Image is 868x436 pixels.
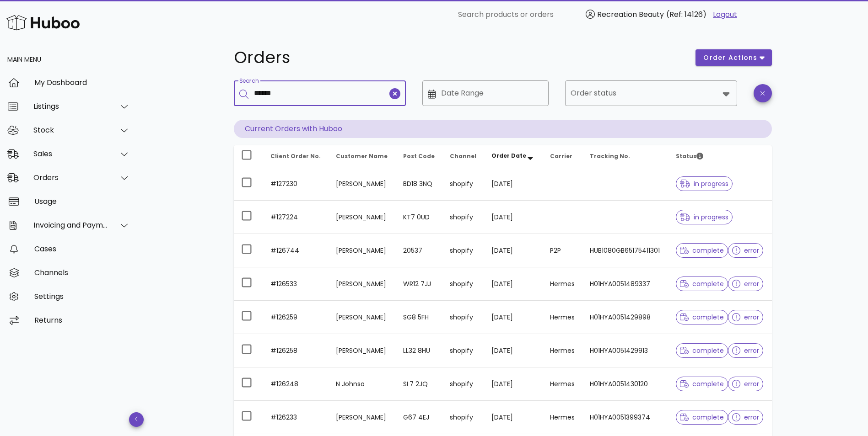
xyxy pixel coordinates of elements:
[263,334,329,367] td: #126258
[666,9,706,20] span: (Ref: 14126)
[33,221,108,229] div: Invoicing and Payments
[33,126,108,134] div: Stock
[396,401,442,434] td: G67 4EJ
[484,234,542,267] td: [DATE]
[484,201,542,234] td: [DATE]
[34,245,130,253] div: Cases
[396,201,442,234] td: KT7 0UD
[442,234,484,267] td: shopify
[582,334,669,367] td: H01HYA0051429913
[396,267,442,301] td: WR12 7JJ
[329,145,396,167] th: Customer Name
[33,173,108,182] div: Orders
[680,214,728,220] span: in progress
[329,167,396,201] td: [PERSON_NAME]
[597,9,664,20] span: Recreation Beauty
[263,145,329,167] th: Client Order No.
[680,281,724,287] span: complete
[543,145,582,167] th: Carrier
[680,381,724,387] span: complete
[263,234,329,267] td: #126744
[34,78,130,87] div: My Dashboard
[396,167,442,201] td: BD18 3NQ
[732,314,759,320] span: error
[442,267,484,301] td: shopify
[329,201,396,234] td: [PERSON_NAME]
[442,167,484,201] td: shopify
[484,367,542,401] td: [DATE]
[263,401,329,434] td: #126233
[484,334,542,367] td: [DATE]
[732,347,759,354] span: error
[270,152,321,160] span: Client Order No.
[732,414,759,420] span: error
[484,167,542,201] td: [DATE]
[239,78,259,85] label: Search
[33,102,108,111] div: Listings
[263,367,329,401] td: #126248
[491,152,526,160] span: Order Date
[680,314,724,320] span: complete
[732,281,759,287] span: error
[582,145,669,167] th: Tracking No.
[543,401,582,434] td: Hermes
[263,267,329,301] td: #126533
[396,334,442,367] td: LL32 8HU
[680,181,728,187] span: in progress
[582,367,669,401] td: H01HYA0051430120
[565,80,737,106] div: Order status
[442,401,484,434] td: shopify
[732,381,759,387] span: error
[669,145,772,167] th: Status
[396,301,442,334] td: SG8 5FH
[263,301,329,334] td: #126259
[263,201,329,234] td: #127224
[543,234,582,267] td: P2P
[263,167,329,201] td: #127230
[34,268,130,277] div: Channels
[403,152,435,160] span: Post Code
[484,267,542,301] td: [DATE]
[582,234,669,267] td: HUB1080GB65175411301
[329,267,396,301] td: [PERSON_NAME]
[442,367,484,401] td: shopify
[442,301,484,334] td: shopify
[329,401,396,434] td: [PERSON_NAME]
[590,152,630,160] span: Tracking No.
[442,145,484,167] th: Channel
[329,301,396,334] td: [PERSON_NAME]
[396,367,442,401] td: SL7 2JQ
[6,13,80,32] img: Huboo Logo
[543,267,582,301] td: Hermes
[396,234,442,267] td: 20537
[676,152,703,160] span: Status
[695,49,771,66] button: order actions
[543,334,582,367] td: Hermes
[732,247,759,254] span: error
[713,9,737,20] a: Logout
[396,145,442,167] th: Post Code
[234,120,772,138] p: Current Orders with Huboo
[680,347,724,354] span: complete
[582,301,669,334] td: H01HYA0051429898
[34,197,130,206] div: Usage
[543,367,582,401] td: Hermes
[543,301,582,334] td: Hermes
[234,49,685,66] h1: Orders
[329,334,396,367] td: [PERSON_NAME]
[442,334,484,367] td: shopify
[336,152,388,160] span: Customer Name
[582,401,669,434] td: H01HYA0051399374
[484,301,542,334] td: [DATE]
[582,267,669,301] td: H01HYA0051489337
[389,88,400,99] button: clear icon
[34,292,130,301] div: Settings
[329,234,396,267] td: [PERSON_NAME]
[450,152,476,160] span: Channel
[703,53,758,63] span: order actions
[34,316,130,324] div: Returns
[680,414,724,420] span: complete
[484,145,542,167] th: Order Date: Sorted descending. Activate to remove sorting.
[329,367,396,401] td: N Johnso
[484,401,542,434] td: [DATE]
